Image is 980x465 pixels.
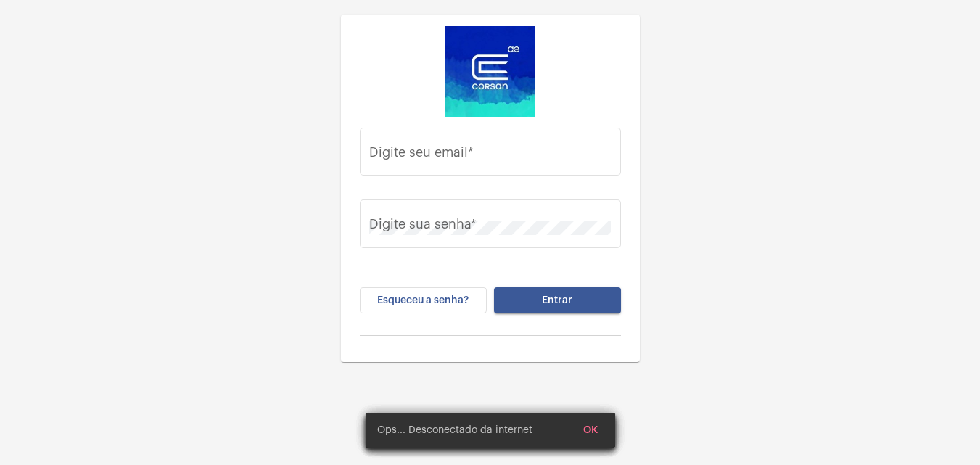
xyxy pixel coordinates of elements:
[369,148,611,162] input: Digite seu email
[360,287,487,313] button: Esqueceu a senha?
[542,295,572,305] span: Entrar
[377,423,532,437] span: Ops... Desconectado da internet
[377,295,469,305] span: Esqueceu a senha?
[445,26,535,117] img: d4669ae0-8c07-2337-4f67-34b0df7f5ae4.jpeg
[494,287,621,313] button: Entrar
[583,425,598,435] span: OK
